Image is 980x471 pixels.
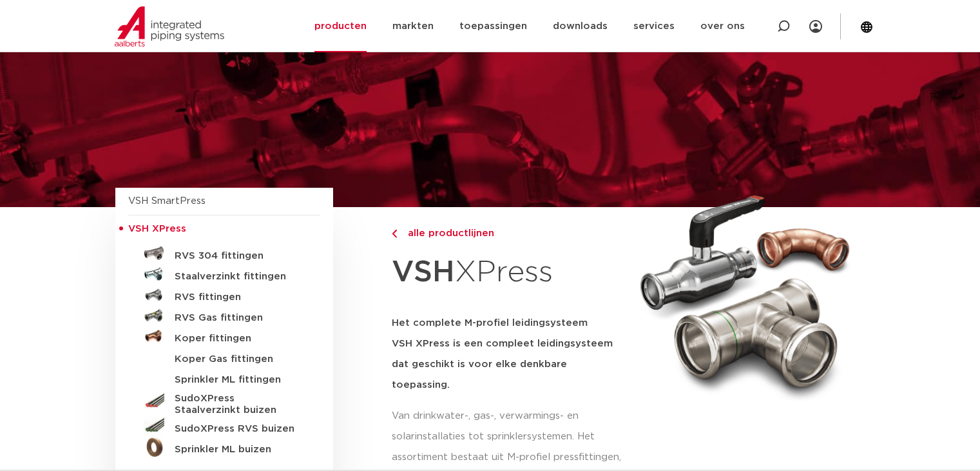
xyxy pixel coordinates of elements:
[175,250,302,262] h5: RVS 304 fittingen
[175,444,302,456] h5: Sprinkler ML buizen
[128,264,320,285] a: Staalverzinkt fittingen
[128,285,320,305] a: RVS fittingen
[128,346,320,367] a: Koper Gas fittingen
[175,393,302,416] h5: SudoXPress Staalverzinkt buizen
[128,367,320,388] a: Sprinkler ML fittingen
[392,257,455,287] strong: VSH
[128,305,320,326] a: RVS Gas fittingen
[128,388,320,416] a: SudoXPress Staalverzinkt buizen
[175,354,302,365] h5: Koper Gas fittingen
[128,196,206,206] a: VSH SmartPress
[128,416,320,437] a: SudoXPress RVS buizen
[175,423,302,435] h5: SudoXPress RVS buizen
[392,313,625,396] h5: Het complete M-profiel leidingsysteem VSH XPress is een compleet leidingsysteem dat geschikt is v...
[175,292,302,303] h5: RVS fittingen
[392,248,625,297] h1: XPress
[175,312,302,324] h5: RVS Gas fittingen
[175,333,302,345] h5: Koper fittingen
[392,226,625,241] a: alle productlijnen
[392,406,625,468] p: Van drinkwater-, gas-, verwarmings- en solarinstallaties tot sprinklersystemen. Het assortiment b...
[128,243,320,264] a: RVS 304 fittingen
[392,230,397,238] img: chevron-right.svg
[128,326,320,346] a: Koper fittingen
[128,437,320,457] a: Sprinkler ML buizen
[400,228,494,238] span: alle productlijnen
[175,271,302,283] h5: Staalverzinkt fittingen
[175,374,302,386] h5: Sprinkler ML fittingen
[128,224,186,234] span: VSH XPress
